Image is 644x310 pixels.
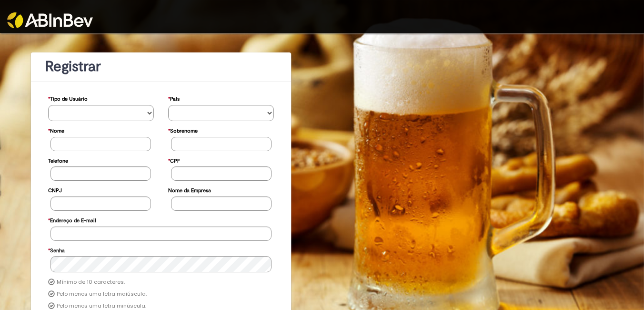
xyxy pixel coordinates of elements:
label: País [168,91,180,105]
label: Telefone [48,153,68,167]
label: Pelo menos uma letra minúscula. [57,302,146,310]
label: Nome [48,123,64,137]
label: Mínimo de 10 caracteres. [57,279,125,286]
img: ABInbev-white.png [7,12,93,28]
h1: Registrar [45,59,277,74]
label: Senha [48,243,65,257]
label: Tipo de Usuário [48,91,88,105]
label: Endereço de E-mail [48,213,96,227]
label: Sobrenome [168,123,198,137]
label: CNPJ [48,183,62,196]
label: Nome da Empresa [168,183,211,196]
label: Pelo menos uma letra maiúscula. [57,290,147,298]
label: CPF [168,153,180,167]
